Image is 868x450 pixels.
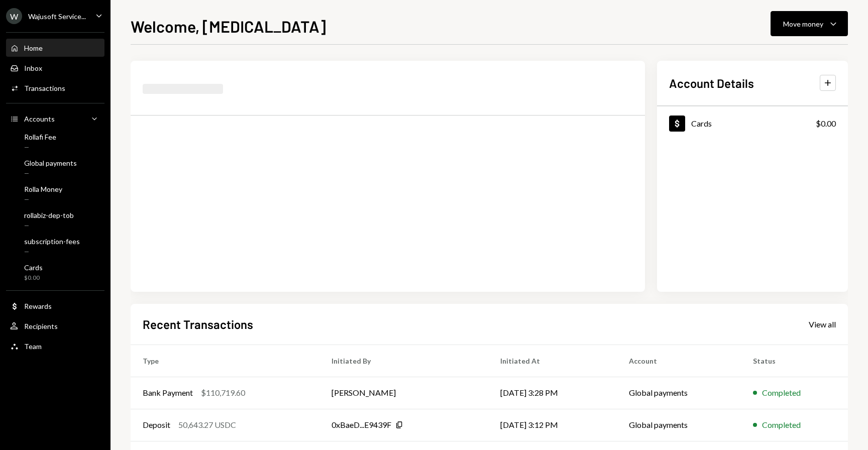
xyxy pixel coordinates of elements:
div: — [24,169,77,178]
div: 0xBaeD...E9439F [332,419,391,431]
div: Cards [24,263,43,272]
a: Team [6,337,104,355]
div: Rewards [24,302,52,310]
div: $0.00 [24,274,43,282]
div: Rollafi Fee [24,133,56,141]
button: Move money [771,11,848,36]
div: Transactions [24,84,65,92]
div: View all [809,319,836,329]
a: View all [809,318,836,329]
div: Team [24,342,42,351]
div: — [24,221,74,230]
div: Recipients [24,322,58,330]
div: Wajusoft Service... [28,12,86,21]
div: rollabiz-dep-tob [24,211,74,219]
div: Rolla Money [24,185,62,193]
div: Move money [783,19,823,29]
th: Initiated By [319,345,488,377]
a: Global payments— [6,156,104,180]
h1: Welcome, [MEDICAL_DATA] [131,16,326,36]
h2: Account Details [669,75,754,91]
div: 50,643.27 USDC [178,419,236,431]
th: Status [741,345,848,377]
a: Inbox [6,59,104,77]
div: Bank Payment [143,387,193,399]
a: Rollafi Fee— [6,130,104,154]
th: Initiated At [488,345,617,377]
a: Cards$0.00 [657,106,848,140]
a: Home [6,39,104,57]
a: Transactions [6,79,104,97]
a: Rolla Money— [6,182,104,206]
div: — [24,195,62,204]
a: Accounts [6,109,104,128]
div: — [24,143,56,152]
td: Global payments [617,377,740,409]
div: Deposit [143,419,170,431]
div: $110,719.60 [201,387,245,399]
a: subscription-fees— [6,234,104,258]
div: Global payments [24,159,77,167]
div: Home [24,44,43,52]
div: Cards [691,119,712,128]
a: Recipients [6,317,104,335]
div: — [24,248,80,256]
div: W [6,8,22,24]
td: [PERSON_NAME] [319,377,488,409]
div: Accounts [24,115,55,123]
div: Completed [762,387,801,399]
div: Inbox [24,64,42,72]
th: Account [617,345,740,377]
div: $0.00 [816,118,836,130]
a: Rewards [6,297,104,315]
td: Global payments [617,409,740,441]
a: Cards$0.00 [6,260,104,284]
td: [DATE] 3:28 PM [488,377,617,409]
th: Type [131,345,319,377]
h2: Recent Transactions [143,316,253,332]
div: subscription-fees [24,237,80,246]
div: Completed [762,419,801,431]
a: rollabiz-dep-tob— [6,208,104,232]
td: [DATE] 3:12 PM [488,409,617,441]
